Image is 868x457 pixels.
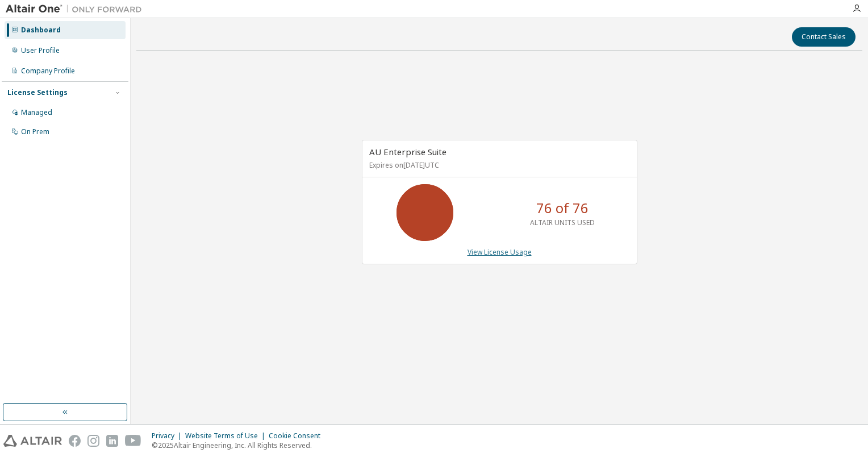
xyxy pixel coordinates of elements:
[3,435,62,447] img: altair_logo.svg
[468,247,532,257] a: View License Usage
[69,435,81,447] img: facebook.svg
[536,198,589,218] p: 76 of 76
[369,146,446,157] span: AU Enterprise Suite
[185,431,269,441] div: Website Terms of Use
[152,431,185,441] div: Privacy
[106,435,118,447] img: linkedin.svg
[269,431,327,441] div: Cookie Consent
[87,435,99,447] img: instagram.svg
[530,218,595,227] p: ALTAIR UNITS USED
[21,46,60,55] div: User Profile
[152,441,327,450] p: © 2025 Altair Engineering, Inc. All Rights Reserved.
[21,108,52,117] div: Managed
[21,67,75,76] div: Company Profile
[792,27,856,47] button: Contact Sales
[125,435,141,447] img: youtube.svg
[7,88,68,97] div: License Settings
[6,3,148,15] img: Altair One
[369,160,627,170] p: Expires on [DATE] UTC
[21,26,61,35] div: Dashboard
[21,127,49,136] div: On Prem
